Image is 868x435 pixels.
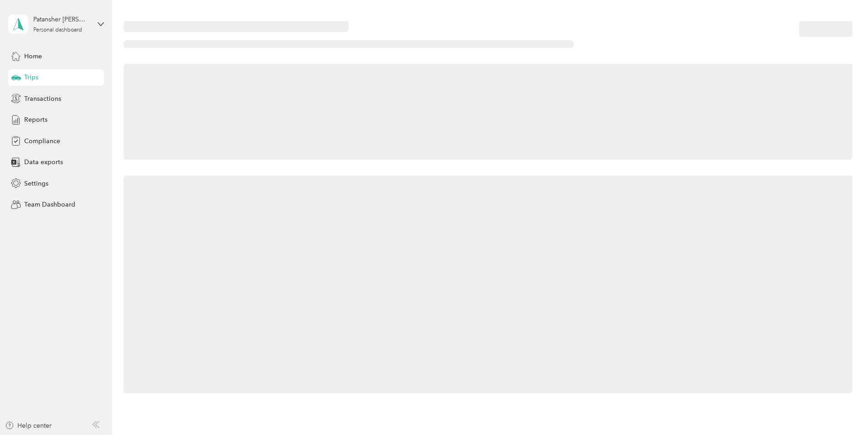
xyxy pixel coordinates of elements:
[24,136,60,146] span: Compliance
[24,157,63,167] span: Data exports
[33,15,90,24] div: Patansher [PERSON_NAME]
[24,94,61,104] span: Transactions
[817,384,868,435] iframe: Everlance-gr Chat Button Frame
[24,52,42,61] span: Home
[5,421,52,430] button: Help center
[24,179,48,188] span: Settings
[24,115,47,124] span: Reports
[33,27,82,33] div: Personal dashboard
[24,200,75,209] span: Team Dashboard
[24,72,38,82] span: Trips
